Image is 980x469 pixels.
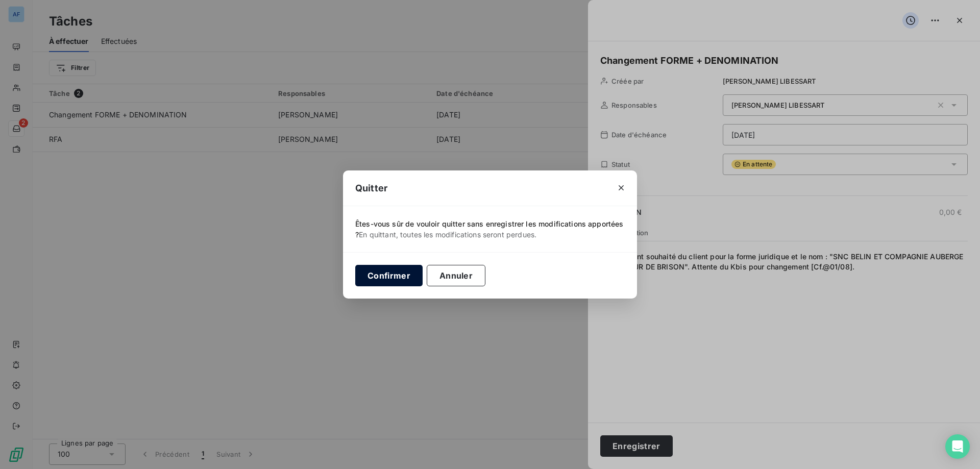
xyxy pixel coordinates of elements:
div: Open Intercom Messenger [945,434,970,459]
span: Quitter [355,181,387,195]
button: Confirmer [355,265,423,286]
span: En quittant, toutes les modifications seront perdues. [359,230,536,239]
button: Annuler [427,265,485,286]
span: Êtes-vous sûr de vouloir quitter sans enregistrer les modifications apportées ? [355,219,624,239]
